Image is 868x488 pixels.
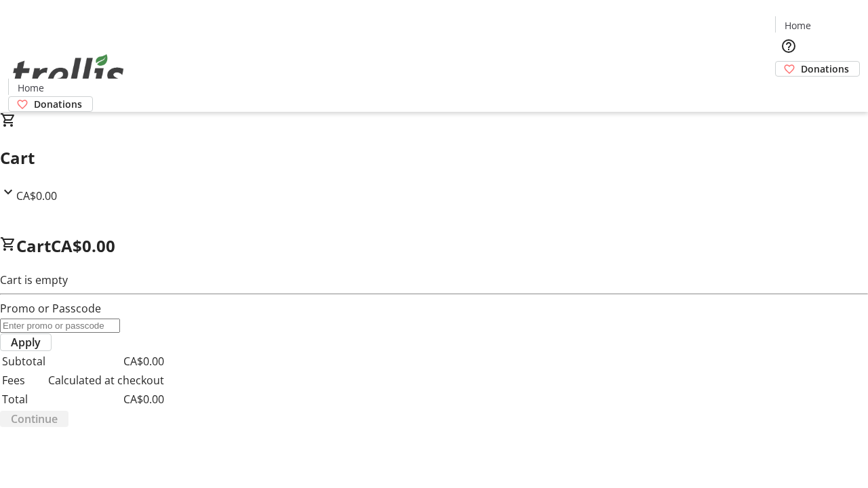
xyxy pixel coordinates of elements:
[47,352,165,370] td: CA$0.00
[16,188,57,203] span: CA$0.00
[47,390,165,408] td: CA$0.00
[34,97,82,111] span: Donations
[11,334,41,350] span: Apply
[47,371,165,389] td: Calculated at checkout
[1,371,46,389] td: Fees
[785,18,811,33] span: Home
[18,81,44,95] span: Home
[9,81,52,95] a: Home
[775,61,860,77] a: Donations
[801,62,849,76] span: Donations
[8,39,129,107] img: Orient E2E Organization YEeFUxQwnB's Logo
[776,18,819,33] a: Home
[51,235,115,257] span: CA$0.00
[775,77,802,104] button: Cart
[1,390,46,408] td: Total
[775,33,802,60] button: Help
[1,352,46,370] td: Subtotal
[8,96,93,112] a: Donations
